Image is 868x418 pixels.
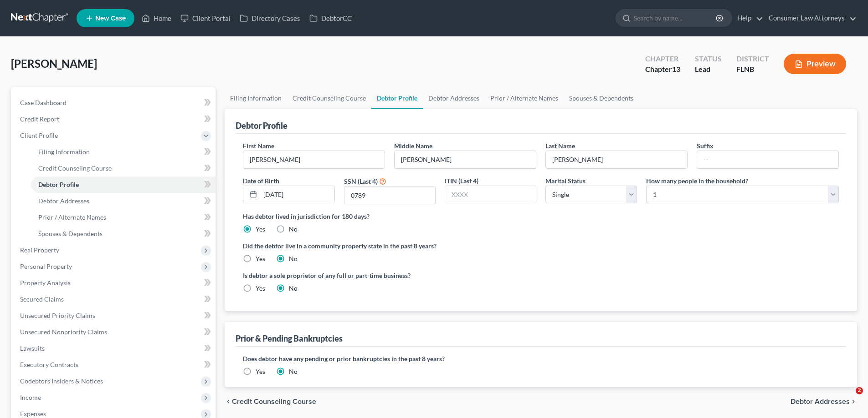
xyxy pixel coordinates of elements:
a: Directory Cases [235,10,305,26]
label: First Name [243,141,274,151]
span: Real Property [20,246,59,254]
a: Filing Information [225,87,287,109]
a: Debtor Addresses [423,87,485,109]
input: -- [697,151,838,168]
label: No [289,254,298,263]
label: No [289,284,298,293]
a: Debtor Profile [31,176,216,193]
span: Expenses [20,410,46,418]
span: Prior / Alternate Names [38,213,106,221]
iframe: Intercom live chat [837,387,859,409]
div: Lead [695,64,722,75]
label: Yes [256,225,265,234]
a: Case Dashboard [13,95,216,111]
span: [PERSON_NAME] [11,57,97,70]
a: DebtorCC [305,10,356,26]
label: Does debtor have any pending or prior bankruptcies in the past 8 years? [243,354,839,363]
span: Unsecured Nonpriority Claims [20,328,107,336]
label: SSN (Last 4) [344,176,378,186]
span: Credit Counseling Course [38,164,112,172]
a: Credit Counseling Course [31,160,216,176]
a: Lawsuits [13,340,216,357]
label: ITIN (Last 4) [445,176,478,186]
a: Filing Information [31,144,216,160]
label: Suffix [697,141,714,151]
label: Marital Status [545,176,586,186]
input: XXXX [445,186,536,203]
span: Client Profile [20,131,58,139]
label: Yes [256,367,265,376]
label: Is debtor a sole proprietor of any full or part-time business? [243,271,536,280]
label: Last Name [545,141,575,151]
input: M.I [395,151,536,168]
a: Spouses & Dependents [31,226,216,242]
span: Filing Information [38,148,90,156]
i: chevron_left [225,398,232,405]
div: Prior & Pending Bankruptcies [236,333,343,344]
label: Did the debtor live in a community property state in the past 8 years? [243,241,839,251]
span: Income [20,393,41,401]
a: Home [137,10,176,26]
span: 2 [856,387,863,394]
a: Client Portal [176,10,235,26]
span: Credit Report [20,115,59,123]
a: Consumer Law Attorneys [764,10,857,26]
span: Codebtors Insiders & Notices [20,377,103,385]
label: How many people in the household? [646,176,748,186]
span: Lawsuits [20,344,45,352]
label: Yes [256,254,265,263]
div: Chapter [645,54,680,64]
a: Spouses & Dependents [564,87,639,109]
span: Spouses & Dependents [38,230,103,237]
button: Preview [784,54,846,74]
span: Debtor Addresses [791,398,850,405]
input: -- [243,151,385,168]
label: Middle Name [394,141,432,151]
a: Debtor Addresses [31,193,216,209]
a: Secured Claims [13,291,216,307]
div: Status [695,54,722,64]
span: Property Analysis [20,279,71,287]
span: Personal Property [20,262,72,270]
div: FLNB [736,64,769,75]
input: MM/DD/YYYY [260,186,334,203]
input: Search by name... [634,10,717,26]
a: Prior / Alternate Names [485,87,564,109]
label: Has debtor lived in jurisdiction for 180 days? [243,212,839,221]
span: Credit Counseling Course [232,398,316,405]
span: Debtor Profile [38,181,79,188]
label: No [289,225,298,234]
input: -- [546,151,687,168]
a: Credit Counseling Course [287,87,371,109]
button: Debtor Addresses chevron_right [791,398,857,405]
a: Help [733,10,763,26]
button: chevron_left Credit Counseling Course [225,398,316,405]
a: Unsecured Priority Claims [13,307,216,324]
a: Property Analysis [13,275,216,291]
span: Unsecured Priority Claims [20,312,95,319]
div: Chapter [645,64,680,75]
span: Case Dashboard [20,99,67,106]
label: Yes [256,284,265,293]
label: Date of Birth [243,176,279,186]
div: Debtor Profile [236,120,288,131]
span: New Case [95,15,126,22]
a: Executory Contracts [13,357,216,373]
span: Debtor Addresses [38,197,89,205]
span: Executory Contracts [20,361,78,368]
a: Credit Report [13,111,216,127]
span: 13 [672,65,680,73]
a: Unsecured Nonpriority Claims [13,324,216,340]
label: No [289,367,298,376]
div: District [736,54,769,64]
a: Debtor Profile [371,87,423,109]
input: XXXX [344,186,435,204]
a: Prior / Alternate Names [31,209,216,226]
span: Secured Claims [20,295,64,303]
